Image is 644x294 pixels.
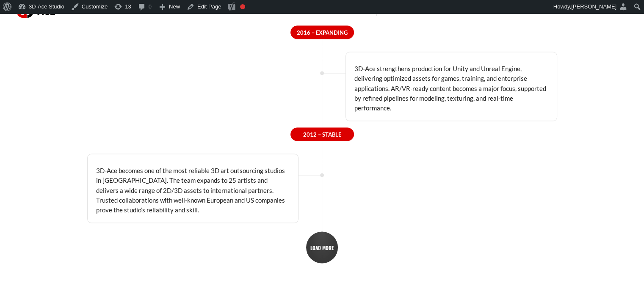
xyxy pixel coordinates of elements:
[310,245,334,251] span: LOAD MORE
[354,64,548,113] p: 3D-Ace strengthens production for Unity and Unreal Engine, delivering optimized assets for games,...
[306,232,338,264] a: LOAD MORE
[240,4,245,9] div: Focus keyphrase not set
[290,128,354,141] span: 2012 – Stable growth and partnerships
[96,166,290,215] p: 3D-Ace becomes one of the most reliable 3D art outsourcing studios in [GEOGRAPHIC_DATA]. The team...
[571,3,616,10] span: [PERSON_NAME]
[290,26,354,39] span: 2016 – Expanding into Real-Time and AR/VR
